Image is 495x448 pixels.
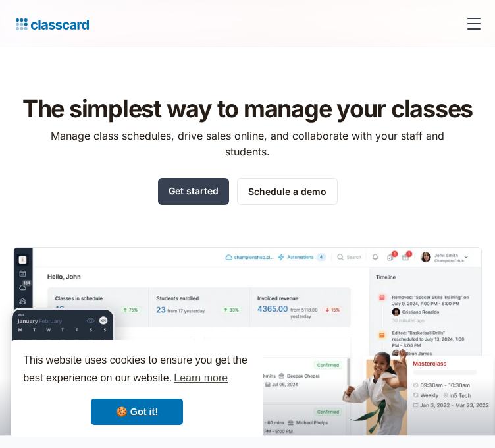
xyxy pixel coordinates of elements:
[11,340,263,437] div: cookieconsent
[172,368,230,388] a: learn more about cookies
[39,128,457,159] p: Manage class schedules, drive sales online, and collaborate with your staff and students.
[158,178,229,205] a: Get started
[91,399,183,425] a: dismiss cookie message
[458,8,484,40] div: menu
[237,178,338,205] a: Schedule a demo
[22,95,473,123] h1: The simplest way to manage your classes
[11,14,89,33] a: Logo
[23,352,251,388] span: This website uses cookies to ensure you get the best experience on our website.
